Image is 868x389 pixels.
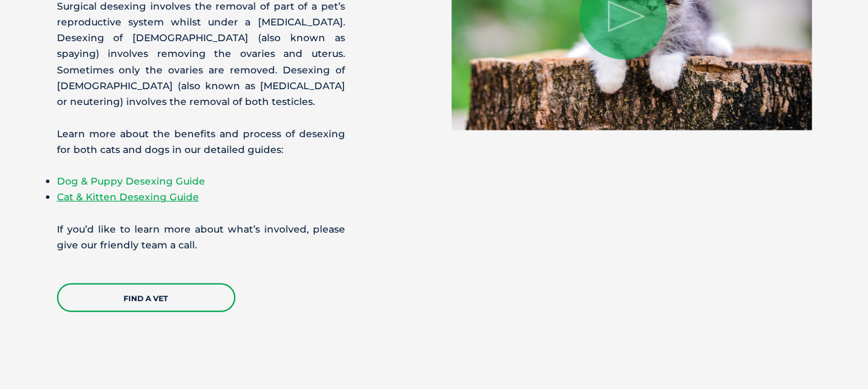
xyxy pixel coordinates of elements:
[57,126,345,158] p: Learn more about the benefits and process of desexing for both cats and dogs in our detailed guides:
[57,191,199,203] a: Cat & Kitten Desexing Guide
[57,283,235,312] a: Find a Vet
[57,222,345,253] p: If you’d like to learn more about what’s involved, please give our friendly team a call.
[57,175,205,187] a: Dog & Puppy Desexing Guide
